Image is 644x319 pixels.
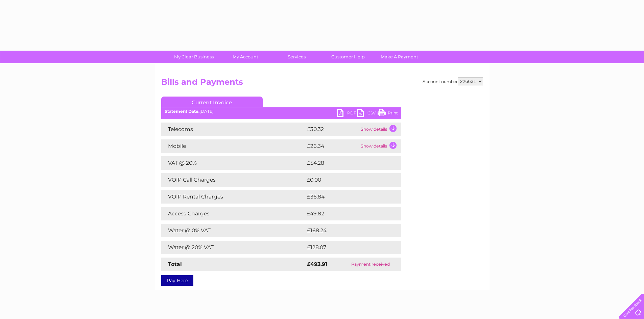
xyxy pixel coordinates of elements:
td: Payment received [340,258,401,271]
b: Statement Date: [165,109,199,114]
h2: Bills and Payments [161,77,483,90]
td: £0.00 [305,173,386,187]
a: Customer Help [320,51,376,63]
a: PDF [337,109,357,119]
td: Access Charges [161,207,305,220]
a: Services [269,51,325,63]
td: Show details [359,123,401,136]
td: Show details [359,139,401,153]
td: £128.07 [305,241,389,254]
a: My Clear Business [166,51,222,63]
td: Water @ 0% VAT [161,224,305,237]
td: Mobile [161,139,305,153]
td: £49.82 [305,207,388,220]
a: Print [378,109,398,119]
td: £30.32 [305,123,359,136]
div: Account number [423,77,483,85]
strong: £493.91 [307,261,327,267]
a: CSV [357,109,378,119]
td: VOIP Rental Charges [161,190,305,204]
div: [DATE] [161,109,401,114]
a: Current Invoice [161,97,263,107]
a: Pay Here [161,275,193,286]
td: Telecoms [161,123,305,136]
a: Make A Payment [372,51,427,63]
td: £54.28 [305,156,388,170]
a: My Account [217,51,273,63]
td: VAT @ 20% [161,156,305,170]
td: £36.84 [305,190,388,204]
td: VOIP Call Charges [161,173,305,187]
strong: Total [168,261,182,267]
td: Water @ 20% VAT [161,241,305,254]
td: £168.24 [305,224,389,237]
td: £26.34 [305,139,359,153]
